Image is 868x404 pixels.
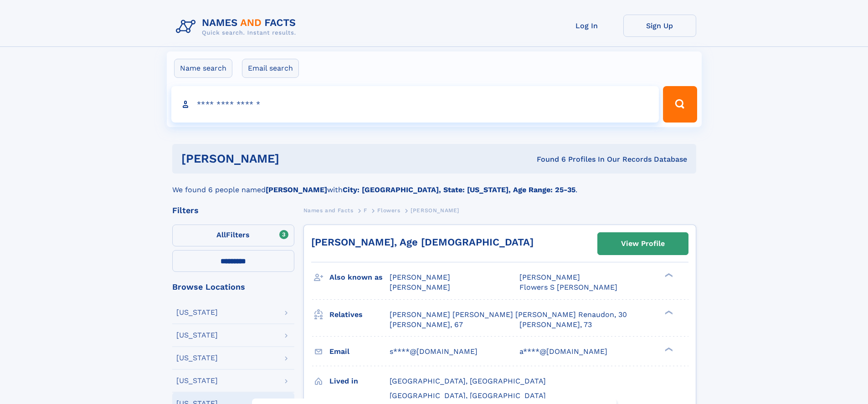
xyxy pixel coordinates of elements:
[411,207,459,214] span: [PERSON_NAME]
[663,86,697,123] button: Search Button
[343,185,575,194] b: City: [GEOGRAPHIC_DATA], State: [US_STATE], Age Range: 25-35
[390,310,627,320] a: [PERSON_NAME] [PERSON_NAME] [PERSON_NAME] Renaudon, 30
[519,273,580,281] span: [PERSON_NAME]
[172,225,294,246] label: Filters
[266,185,327,194] b: [PERSON_NAME]
[303,205,354,216] a: Names and Facts
[550,15,623,37] a: Log In
[216,230,226,239] span: All
[172,15,303,39] img: Logo Names and Facts
[176,354,218,362] div: [US_STATE]
[377,205,400,216] a: Flowers
[174,59,232,78] label: Name search
[242,59,299,78] label: Email search
[329,270,390,285] h3: Also known as
[390,283,450,291] span: [PERSON_NAME]
[329,344,390,359] h3: Email
[623,15,696,37] a: Sign Up
[172,174,696,195] div: We found 6 people named with .
[171,86,659,123] input: search input
[663,272,673,278] div: ❯
[172,206,294,215] div: Filters
[311,236,534,248] a: [PERSON_NAME], Age [DEMOGRAPHIC_DATA]
[176,377,218,384] div: [US_STATE]
[598,233,688,255] a: View Profile
[390,320,463,330] a: [PERSON_NAME], 67
[176,332,218,339] div: [US_STATE]
[390,273,450,281] span: [PERSON_NAME]
[390,391,546,400] span: [GEOGRAPHIC_DATA], [GEOGRAPHIC_DATA]
[181,153,408,164] h1: [PERSON_NAME]
[329,307,390,322] h3: Relatives
[408,154,687,164] div: Found 6 Profiles In Our Records Database
[621,233,665,254] div: View Profile
[377,207,400,214] span: Flowers
[176,309,218,316] div: [US_STATE]
[172,283,294,291] div: Browse Locations
[663,309,673,315] div: ❯
[390,377,546,385] span: [GEOGRAPHIC_DATA], [GEOGRAPHIC_DATA]
[519,283,617,291] span: Flowers S [PERSON_NAME]
[329,373,390,389] h3: Lived in
[663,346,673,352] div: ❯
[519,320,592,330] a: [PERSON_NAME], 73
[364,205,367,216] a: F
[364,207,367,214] span: F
